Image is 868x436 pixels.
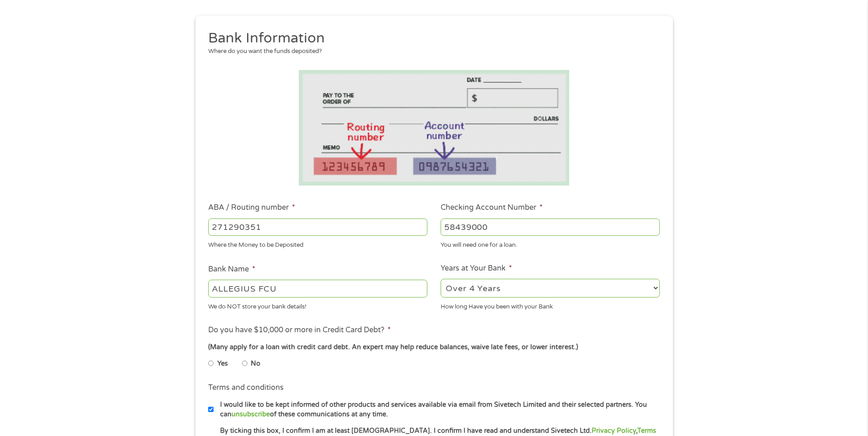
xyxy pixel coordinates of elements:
[208,203,295,213] label: ABA / Routing number
[441,299,660,311] div: How long Have you been with your Bank
[208,342,659,352] div: (Many apply for a loan with credit card debt. An expert may help reduce balances, waive late fees...
[208,299,427,311] div: We do NOT store your bank details!
[214,400,663,420] label: I would like to be kept informed of other products and services available via email from Sivetech...
[232,410,270,418] a: unsubscribe
[441,218,660,236] input: 345634636
[208,325,391,335] label: Do you have $10,000 or more in Credit Card Debt?
[441,264,512,273] label: Years at Your Bank
[441,238,660,250] div: You will need one for a loan.
[251,359,260,369] label: No
[208,238,427,250] div: Where the Money to be Deposited
[208,218,427,236] input: 263177916
[208,47,653,56] div: Where do you want the funds deposited?
[208,265,255,274] label: Bank Name
[208,383,284,393] label: Terms and conditions
[592,427,636,435] a: Privacy Policy
[441,203,543,213] label: Checking Account Number
[299,70,570,186] img: Routing number location
[217,359,228,369] label: Yes
[208,29,653,48] h2: Bank Information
